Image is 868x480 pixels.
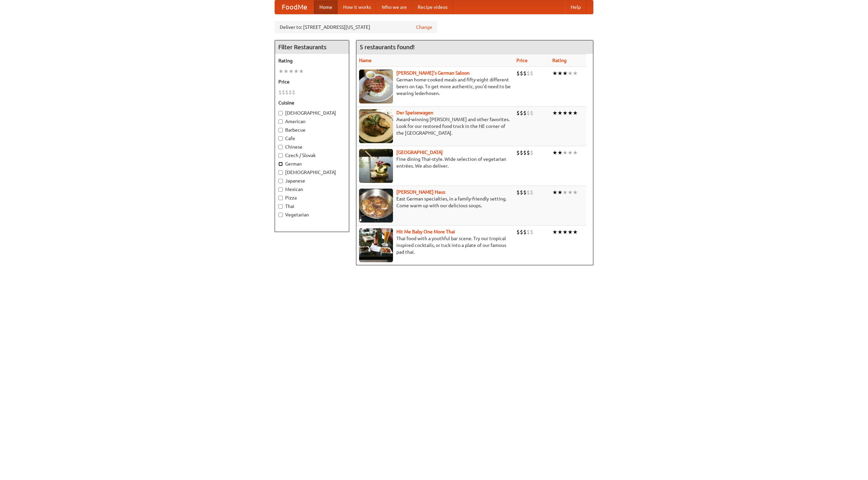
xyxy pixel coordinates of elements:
li: ★ [568,149,573,156]
label: Cafe [278,135,346,142]
label: American [278,118,346,125]
img: speisewagen.jpg [359,109,393,143]
li: $ [278,89,282,96]
a: Rating [552,58,567,63]
li: $ [292,89,295,96]
li: $ [530,228,533,236]
li: $ [527,189,530,196]
li: ★ [552,189,557,196]
li: $ [527,109,530,117]
a: [PERSON_NAME]'s German Saloon [396,70,470,76]
li: $ [516,149,520,156]
li: ★ [557,70,563,77]
li: ★ [552,70,557,77]
li: ★ [552,149,557,156]
li: $ [520,189,523,196]
input: [DEMOGRAPHIC_DATA] [278,111,283,115]
li: ★ [563,109,568,117]
li: ★ [557,228,563,236]
input: American [278,119,283,124]
label: Pizza [278,194,346,201]
li: $ [523,149,527,156]
li: $ [285,89,289,96]
p: Thai food with a youthful bar scene. Try our tropical inspired cocktails, or tuck into a plate of... [359,235,511,255]
li: ★ [294,68,299,75]
a: Price [516,58,528,63]
li: $ [523,228,527,236]
p: Award-winning [PERSON_NAME] and other favorites. Look for our restored food truck in the NE corne... [359,116,511,136]
input: Thai [278,204,283,209]
a: Der Speisewagen [396,110,433,115]
li: $ [520,228,523,236]
img: esthers.jpg [359,70,393,103]
p: East German specialties, in a family-friendly setting. Come warm up with our delicious soups. [359,195,511,209]
img: satay.jpg [359,149,393,183]
label: Czech / Slovak [278,152,346,159]
a: Hit Me Baby One More Thai [396,229,455,234]
li: $ [523,109,527,117]
li: ★ [568,70,573,77]
li: $ [516,70,520,77]
a: How it works [338,0,376,14]
li: ★ [289,68,294,75]
li: ★ [563,70,568,77]
a: Name [359,58,372,63]
li: ★ [573,149,578,156]
li: ★ [283,68,289,75]
li: $ [523,189,527,196]
label: Barbecue [278,127,346,133]
a: Change [416,24,432,31]
input: Vegetarian [278,213,283,217]
a: Recipe videos [412,0,453,14]
ng-pluralize: 5 restaurants found! [360,44,415,50]
li: ★ [563,189,568,196]
h5: Price [278,78,346,85]
li: $ [527,228,530,236]
li: $ [523,70,527,77]
input: Japanese [278,179,283,183]
li: ★ [573,189,578,196]
li: $ [516,109,520,117]
a: Home [314,0,338,14]
a: Who we are [376,0,412,14]
input: Mexican [278,187,283,192]
label: Japanese [278,177,346,184]
p: German home-cooked meals and fifty-eight different beers on tap. To get more authentic, you'd nee... [359,76,511,97]
li: ★ [573,70,578,77]
p: Fine dining Thai-style. Wide selection of vegetarian entrées. We also deliver. [359,156,511,169]
a: Help [565,0,586,14]
input: German [278,162,283,166]
li: $ [530,189,533,196]
a: [GEOGRAPHIC_DATA] [396,150,443,155]
h5: Cuisine [278,99,346,106]
a: [PERSON_NAME] Haus [396,189,445,195]
label: Chinese [278,143,346,150]
li: $ [282,89,285,96]
input: Pizza [278,196,283,200]
input: Cafe [278,136,283,141]
label: [DEMOGRAPHIC_DATA] [278,169,346,176]
input: Barbecue [278,128,283,132]
input: [DEMOGRAPHIC_DATA] [278,170,283,175]
h5: Rating [278,57,346,64]
li: $ [520,70,523,77]
label: Vegetarian [278,211,346,218]
li: ★ [568,228,573,236]
li: ★ [552,109,557,117]
li: ★ [278,68,283,75]
li: ★ [568,109,573,117]
h4: Filter Restaurants [275,40,349,54]
li: $ [530,109,533,117]
li: ★ [557,149,563,156]
input: Chinese [278,145,283,149]
label: [DEMOGRAPHIC_DATA] [278,110,346,116]
li: $ [289,89,292,96]
li: ★ [568,189,573,196]
li: $ [516,228,520,236]
li: $ [520,149,523,156]
input: Czech / Slovak [278,153,283,158]
li: $ [520,109,523,117]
